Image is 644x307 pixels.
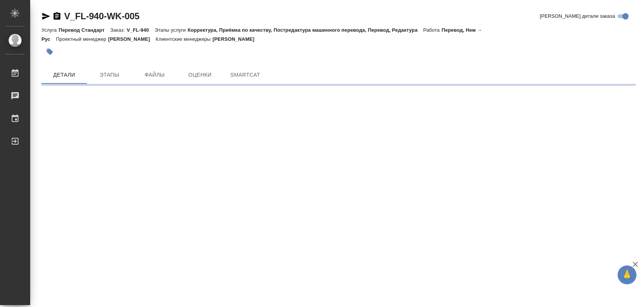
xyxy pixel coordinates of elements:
p: V_FL-940 [127,27,155,33]
p: [PERSON_NAME] [212,36,260,42]
a: V_FL-940-WK-005 [64,11,140,21]
p: Клиентские менеджеры [156,36,213,42]
p: Работа [423,27,442,33]
span: Файлы [137,70,173,80]
span: SmartCat [227,70,263,80]
span: 🙏 [621,267,633,283]
p: Корректура, Приёмка по качеству, Постредактура машинного перевода, Перевод, Редактура [188,27,423,33]
button: 🙏 [618,265,636,284]
p: Заказ: [110,27,126,33]
p: Перевод Стандарт [58,27,110,33]
button: Скопировать ссылку для ЯМессенджера [41,12,51,21]
p: [PERSON_NAME] [108,36,156,42]
p: Услуга [41,27,58,33]
p: Этапы услуги [155,27,188,33]
span: Детали [46,70,82,80]
span: Этапы [91,70,128,80]
span: [PERSON_NAME] детали заказа [540,12,615,20]
button: Скопировать ссылку [52,12,61,21]
button: Добавить тэг [41,43,58,60]
span: Оценки [182,70,218,80]
p: Проектный менеджер [56,36,108,42]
